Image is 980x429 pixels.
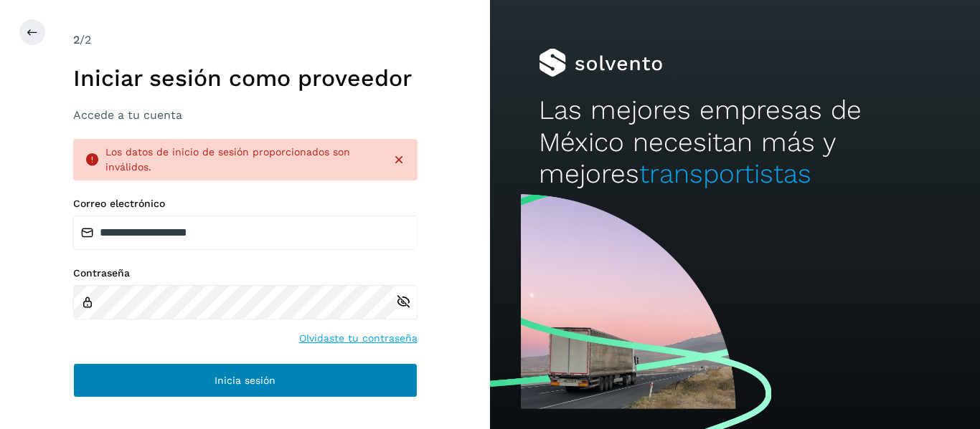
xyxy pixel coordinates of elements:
a: Olvidaste tu contraseña [299,331,418,346]
button: Inicia sesión [73,363,418,397]
h3: Accede a tu cuenta [73,108,418,122]
span: Inicia sesión [215,375,275,385]
label: Contraseña [73,267,418,279]
label: Correo electrónico [73,198,418,210]
h2: Las mejores empresas de México necesitan más y mejores [539,95,930,190]
span: transportistas [639,158,811,189]
div: Los datos de inicio de sesión proporcionados son inválidos. [105,145,380,175]
h1: Iniciar sesión como proveedor [73,64,418,92]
